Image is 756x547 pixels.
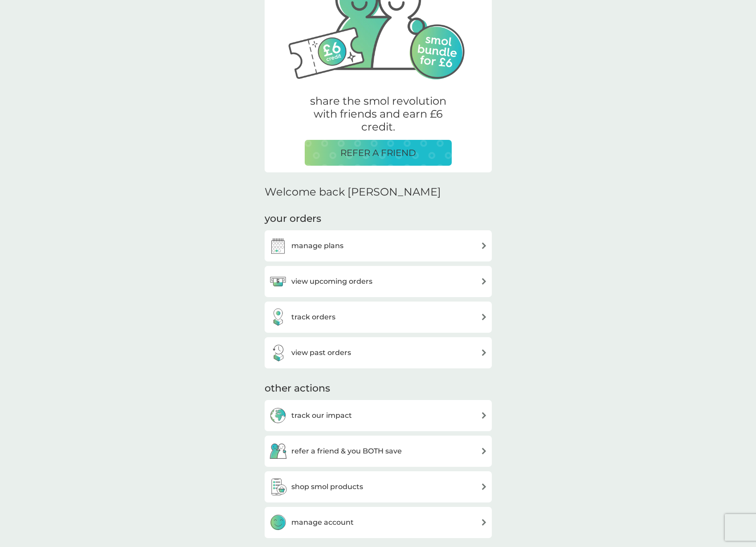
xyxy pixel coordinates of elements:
[291,410,352,421] h3: track our impact
[340,146,416,160] p: REFER A FRIEND
[291,276,372,287] h3: view upcoming orders
[481,448,487,454] img: arrow right
[481,242,487,249] img: arrow right
[481,519,487,526] img: arrow right
[481,349,487,356] img: arrow right
[291,347,351,359] h3: view past orders
[481,314,487,320] img: arrow right
[291,445,402,457] h3: refer a friend & you BOTH save
[305,95,452,133] p: share the smol revolution with friends and earn £6 credit.
[265,382,330,396] h3: other actions
[481,412,487,419] img: arrow right
[291,311,335,323] h3: track orders
[291,240,343,252] h3: manage plans
[305,140,452,166] button: REFER A FRIEND
[481,483,487,490] img: arrow right
[265,186,441,199] h2: Welcome back [PERSON_NAME]
[265,212,321,226] h3: your orders
[291,517,354,528] h3: manage account
[481,278,487,285] img: arrow right
[291,481,363,493] h3: shop smol products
